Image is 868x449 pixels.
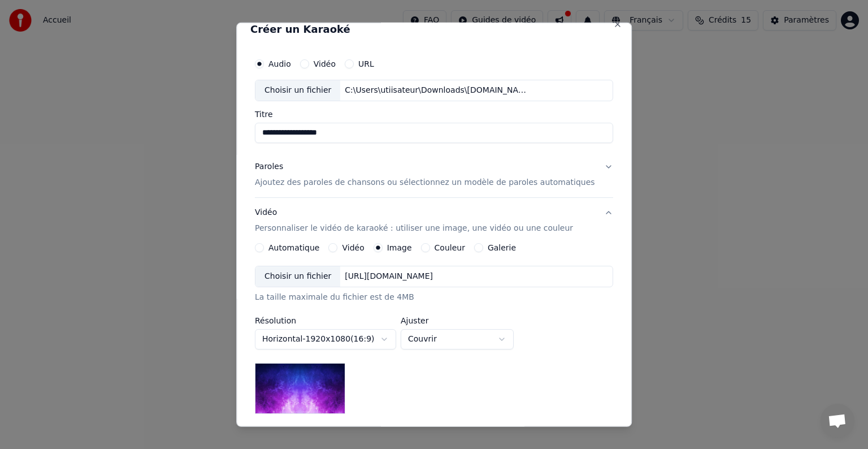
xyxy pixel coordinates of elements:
[435,244,465,252] label: Couleur
[268,244,319,252] label: Automatique
[255,161,283,172] div: Paroles
[255,317,396,325] label: Résolution
[255,223,573,234] p: Personnaliser le vidéo de karaoké : utiliser une image, une vidéo ou une couleur
[314,60,336,68] label: Vidéo
[255,80,340,101] div: Choisir un fichier
[255,177,595,188] p: Ajoutez des paroles de chansons ou sélectionnez un modèle de paroles automatiques
[358,60,374,68] label: URL
[387,244,412,252] label: Image
[255,207,573,234] div: Vidéo
[255,292,613,303] div: La taille maximale du fichier est de 4MB
[342,244,364,252] label: Vidéo
[255,110,613,118] label: Titre
[250,24,618,34] h2: Créer un Karaoké
[401,317,514,325] label: Ajuster
[488,244,516,252] label: Galerie
[341,85,533,96] div: C:\Users\utiisateur\Downloads\[DOMAIN_NAME] - Ricchi E Poveri - Sarà perché ti amo (Thommys Popsh...
[268,60,291,68] label: Audio
[341,271,438,282] div: [URL][DOMAIN_NAME]
[255,266,340,287] div: Choisir un fichier
[255,198,613,243] button: VidéoPersonnaliser le vidéo de karaoké : utiliser une image, une vidéo ou une couleur
[255,152,613,197] button: ParolesAjoutez des paroles de chansons ou sélectionnez un modèle de paroles automatiques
